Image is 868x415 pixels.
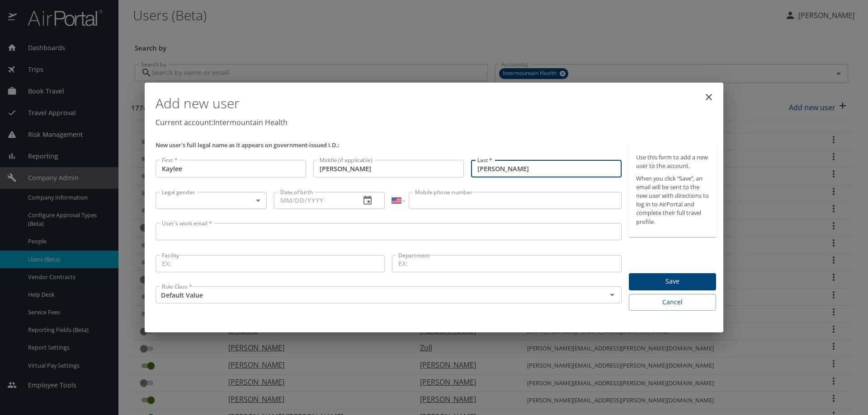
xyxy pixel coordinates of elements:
span: Cancel [636,297,709,308]
p: Use this form to add a new user to the account. [636,153,709,170]
h1: Add new user [156,90,716,117]
span: Save [636,276,709,287]
div: ​ [156,192,267,209]
input: EX: [156,255,385,272]
button: close [698,86,720,108]
button: Open [606,289,618,301]
input: MM/DD/YYYY [274,192,354,209]
button: Cancel [629,294,716,311]
input: EX: [392,255,621,272]
button: Save [629,273,716,291]
p: Current account: Intermountain Health [156,117,716,128]
p: New user's full legal name as it appears on government-issued I.D.: [156,142,622,148]
p: When you click “Save”, an email will be sent to the new user with directions to log in to AirPort... [636,174,709,226]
